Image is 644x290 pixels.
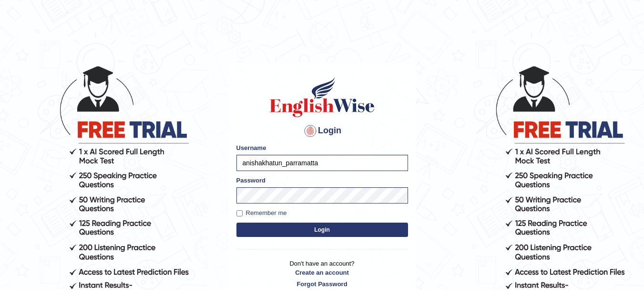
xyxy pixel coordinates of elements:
img: Logo of English Wise sign in for intelligent practice with AI [268,75,377,118]
label: Username [236,143,266,152]
a: Create an account [236,268,408,277]
h4: Login [236,123,408,139]
label: Remember me [236,208,287,218]
button: Login [236,223,408,237]
label: Password [236,176,266,185]
a: Forgot Password [236,279,408,289]
input: Remember me [236,210,243,216]
p: Don't have an account? [236,259,408,289]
